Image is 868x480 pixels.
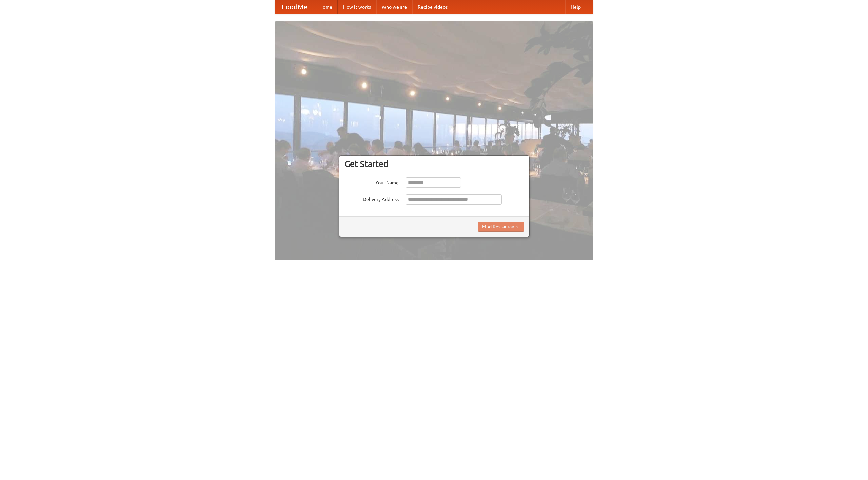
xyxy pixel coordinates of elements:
a: Home [314,0,338,14]
a: Help [565,0,586,14]
button: Find Restaurants! [478,222,524,232]
a: Recipe videos [412,0,453,14]
label: Delivery Address [344,194,399,203]
label: Your Name [344,177,399,186]
h3: Get Started [344,159,524,169]
a: How it works [338,0,376,14]
a: FoodMe [275,0,314,14]
a: Who we are [376,0,412,14]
